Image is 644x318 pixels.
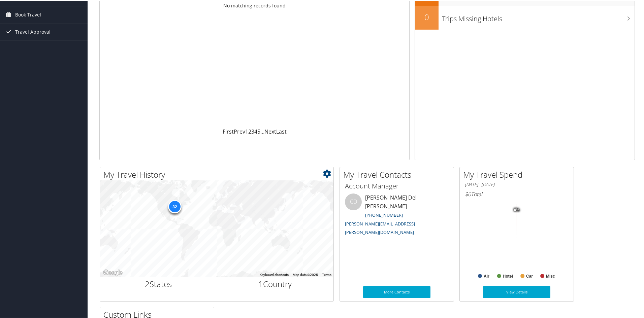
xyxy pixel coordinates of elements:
[322,272,331,276] a: Terms (opens in new tab)
[484,273,489,278] text: Air
[503,273,513,278] text: Hotel
[103,168,333,180] h2: My Travel History
[168,199,181,213] div: 32
[264,127,276,135] a: Next
[465,190,471,197] span: $0
[222,278,329,289] h2: Country
[254,127,257,135] a: 4
[260,272,289,277] button: Keyboard shortcuts
[345,220,415,235] a: [PERSON_NAME][EMAIL_ADDRESS][PERSON_NAME][DOMAIN_NAME]
[483,285,550,297] a: View Details
[345,181,449,190] h3: Account Manager
[465,181,569,187] h6: [DATE] - [DATE]
[102,268,124,277] img: Google
[343,168,454,180] h2: My Travel Contacts
[145,278,150,289] span: 2
[365,211,403,217] a: [PHONE_NUMBER]
[102,268,124,277] a: Open this area in Google Maps (opens a new window)
[463,168,574,180] h2: My Travel Spend
[105,278,212,289] h2: States
[342,193,452,238] li: [PERSON_NAME] Del [PERSON_NAME]
[234,127,245,135] a: Prev
[258,278,263,289] span: 1
[260,127,264,135] span: …
[546,273,555,278] text: Misc
[223,127,234,135] a: First
[251,127,254,135] a: 3
[248,127,251,135] a: 2
[15,23,51,40] span: Travel Approval
[276,127,287,135] a: Last
[415,11,439,22] h2: 0
[257,127,260,135] a: 5
[15,6,41,23] span: Book Travel
[526,273,533,278] text: Car
[442,10,635,23] h3: Trips Missing Hotels
[345,193,362,210] div: CD
[363,285,430,297] a: More Contacts
[293,272,318,276] span: Map data ©2025
[514,207,519,211] tspan: 0%
[465,190,569,197] h6: Total
[415,5,635,29] a: 0Trips Missing Hotels
[245,127,248,135] a: 1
